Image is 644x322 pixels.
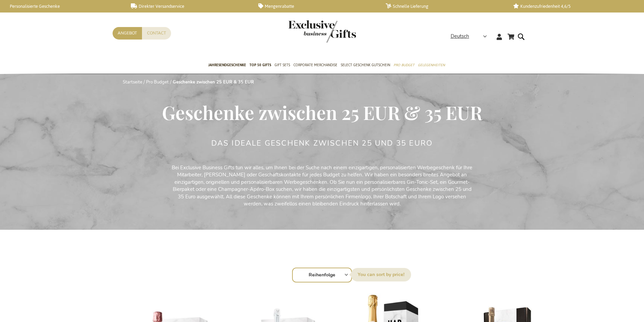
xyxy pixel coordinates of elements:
a: Corporate Merchandise [293,57,337,74]
span: Gift Sets [275,61,290,69]
span: Geschenke zwischen 25 EUR & 35 EUR [162,100,482,125]
h2: Das ideale Geschenk zwischen 25 und 35 Euro [211,139,433,147]
a: Kundenzufriedenheit 4,6/5 [513,3,630,9]
a: Select Geschenk Gutschein [341,57,390,74]
label: Sortieren nach [351,268,411,281]
a: Mengenrabatte [258,3,375,9]
span: Corporate Merchandise [293,61,337,69]
span: Pro Budget [393,61,414,69]
span: Gelegenheiten [418,61,445,69]
img: Exclusive Business gifts logo [288,20,356,43]
p: Bei Exclusive Business Gifts tun wir alles, um Ihnen bei der Suche nach einem einzigartigen, pers... [170,164,474,208]
a: store logo [288,20,322,43]
a: Gelegenheiten [418,57,445,74]
a: Angebot [113,27,142,40]
a: Jahresendgeschenke [208,57,246,74]
span: TOP 50 Gifts [249,61,271,69]
a: Pro Budget [393,57,414,74]
span: Deutsch [451,32,469,40]
a: Personalisierte Geschenke [3,3,120,9]
a: TOP 50 Gifts [249,57,271,74]
a: Gift Sets [275,57,290,74]
span: Jahresendgeschenke [208,61,246,69]
a: Direkter Versandservice [131,3,247,9]
a: Pro Budget [146,79,169,85]
span: Select Geschenk Gutschein [341,61,390,69]
a: Startseite [123,79,142,85]
a: Schnelle Lieferung [386,3,502,9]
strong: Geschenke zwischen 25 EUR & 35 EUR [173,79,254,85]
a: Contact [142,27,171,40]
